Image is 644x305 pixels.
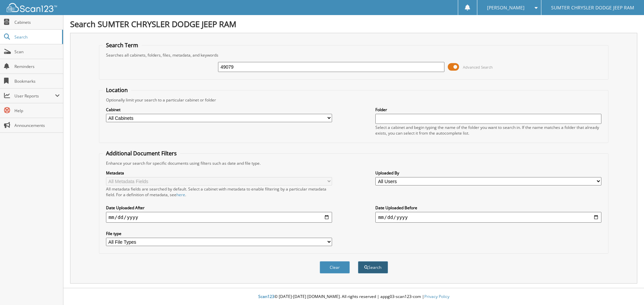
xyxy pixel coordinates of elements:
[103,97,605,103] div: Optionally limit your search to a particular cabinet or folder
[14,64,60,69] span: Reminders
[424,294,449,299] a: Privacy Policy
[375,205,601,211] label: Date Uploaded Before
[14,78,60,84] span: Bookmarks
[103,160,605,166] div: Enhance your search for specific documents using filters such as date and file type.
[14,123,60,128] span: Announcements
[487,6,525,10] span: [PERSON_NAME]
[103,150,180,157] legend: Additional Document Filters
[106,107,332,112] label: Cabinet
[358,261,388,274] button: Search
[176,192,185,198] a: here
[258,294,274,299] span: Scan123
[551,6,634,10] span: SUMTER CHRYSLER DODGE JEEP RAM
[106,212,332,223] input: start
[375,107,601,112] label: Folder
[463,65,493,70] span: Advanced Search
[610,273,644,305] iframe: Chat Widget
[63,289,644,305] div: © [DATE]-[DATE] [DOMAIN_NAME]. All rights reserved | appg03-scan123-com |
[106,205,332,211] label: Date Uploaded After
[7,3,57,12] img: scan123-logo-white.svg
[14,34,59,40] span: Search
[14,93,55,99] span: User Reports
[106,170,332,176] label: Metadata
[103,52,605,58] div: Searches all cabinets, folders, files, metadata, and keywords
[14,108,60,113] span: Help
[375,212,601,223] input: end
[375,170,601,176] label: Uploaded By
[106,186,332,198] div: All metadata fields are searched by default. Select a cabinet with metadata to enable filtering b...
[70,18,637,29] h1: Search SUMTER CHRYSLER DODGE JEEP RAM
[14,49,60,55] span: Scan
[103,42,142,49] legend: Search Term
[375,125,601,136] div: Select a cabinet and begin typing the name of the folder you want to search in. If the name match...
[103,86,131,94] legend: Location
[106,231,332,236] label: File type
[14,19,60,25] span: Cabinets
[320,261,350,274] button: Clear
